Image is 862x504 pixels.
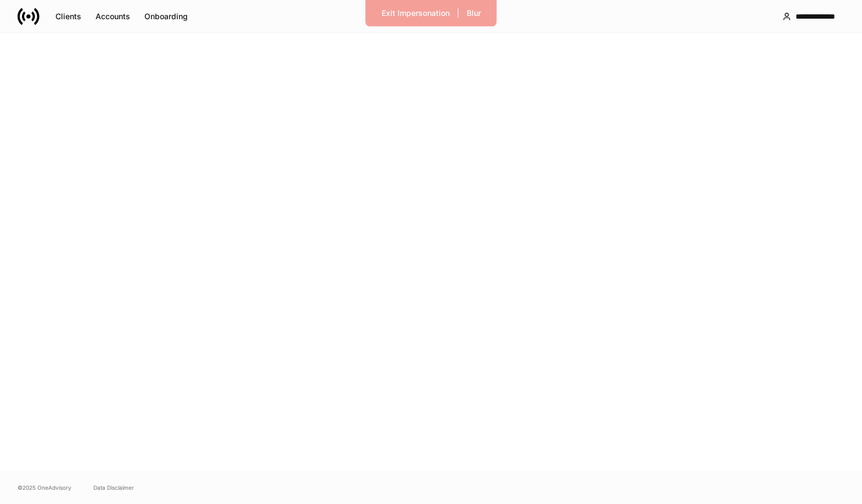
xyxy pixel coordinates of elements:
button: Exit Impersonation [374,4,457,22]
button: Accounts [88,8,137,25]
div: Onboarding [144,11,188,22]
button: Clients [48,8,88,25]
div: Blur [467,8,481,19]
span: © 2025 OneAdvisory [18,483,71,492]
a: Data Disclaimer [93,483,134,492]
button: Onboarding [137,8,195,25]
div: Clients [55,11,81,22]
button: Blur [460,4,488,22]
div: Exit Impersonation [382,8,450,19]
div: Accounts [96,11,130,22]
